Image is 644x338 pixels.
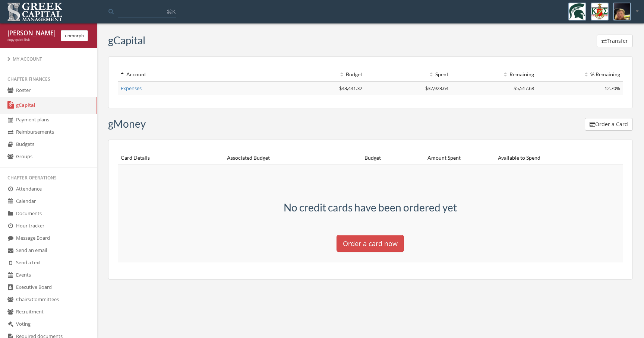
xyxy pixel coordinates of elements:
div: Budget [282,71,363,78]
button: unmorph [61,30,88,41]
h3: gMoney [108,118,146,130]
th: Card Details [118,151,224,165]
span: ⌘K [167,8,176,15]
th: Associated Budget [224,151,304,165]
div: Remaining [454,71,534,78]
span: $5,517.68 [514,85,534,92]
th: Budget [304,151,384,165]
h3: gCapital [108,35,145,46]
div: Account [121,71,277,78]
div: [PERSON_NAME] Valentine [7,29,55,38]
h3: No credit cards have been ordered yet [206,202,535,213]
a: Expenses [121,85,142,92]
th: Amount Spent [384,151,464,165]
span: 12.70% [604,85,620,92]
span: $37,923.64 [425,85,448,92]
div: Spent [368,71,448,78]
div: % Remaining [540,71,620,78]
div: copy quick link [7,38,55,42]
th: Available to Spend [464,151,543,165]
button: Order a Card [585,118,633,131]
button: Transfer [597,35,633,47]
span: $43,441.32 [339,85,362,92]
button: Order a card now [337,235,404,252]
div: My Account [7,56,89,62]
